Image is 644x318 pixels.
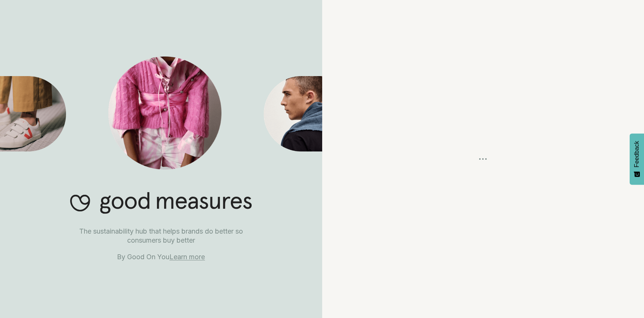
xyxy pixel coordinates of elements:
[630,133,644,185] button: Feedback - Show survey
[62,227,260,245] p: The sustainability hub that helps brands do better so consumers buy better
[169,253,205,261] a: Learn more
[264,76,322,151] img: Good Measures
[70,192,252,214] img: Good Measures
[108,57,221,170] img: Good Measures
[62,252,260,261] p: By Good On You
[633,141,640,167] span: Feedback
